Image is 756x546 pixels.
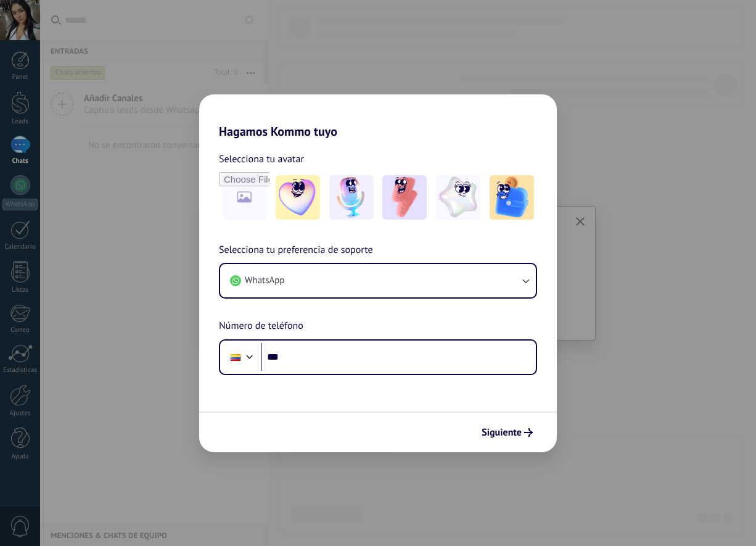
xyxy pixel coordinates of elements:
img: -3.jpeg [382,175,427,220]
span: Selecciona tu avatar [219,151,304,167]
h2: Hagamos Kommo tuyo [199,94,557,139]
span: WhatsApp [245,275,284,287]
img: -1.jpeg [276,175,320,220]
button: WhatsApp [220,264,536,297]
span: Selecciona tu preferencia de soporte [219,242,373,259]
img: -5.jpeg [490,175,534,220]
button: Siguiente [476,422,538,443]
div: Colombia: + 57 [224,344,247,370]
img: -4.jpeg [436,175,480,220]
span: Siguiente [482,428,522,437]
img: -2.jpeg [329,175,374,220]
span: Número de teléfono [219,318,303,334]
